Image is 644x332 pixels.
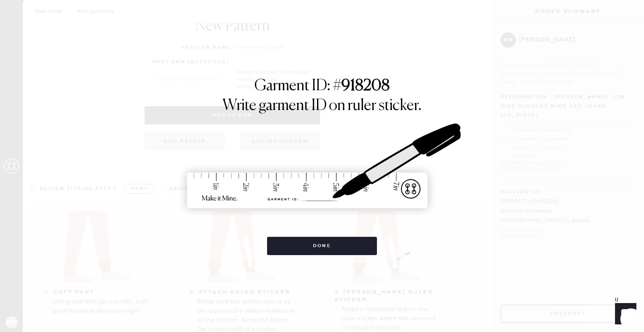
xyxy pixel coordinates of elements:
[254,77,390,97] h1: Garment ID: #
[222,97,422,115] h1: Write garment ID on ruler sticker.
[608,298,641,330] iframe: Front Chat
[267,237,377,255] button: Done
[179,104,465,229] img: ruler-sticker-sharpie.svg
[341,78,390,94] strong: 918208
